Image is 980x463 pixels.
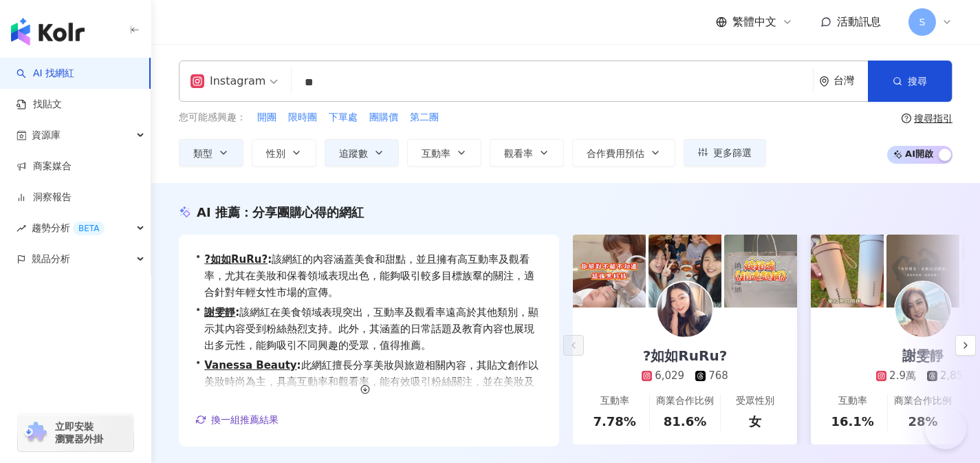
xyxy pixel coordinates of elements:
span: environment [819,76,829,87]
img: KOL Avatar [657,282,712,337]
div: 2.9萬 [889,369,916,383]
div: 6,029 [655,369,684,383]
span: 團購價 [369,111,398,125]
span: question-circle [902,114,911,123]
span: 開團 [257,111,276,125]
span: 此網紅擅長分享美妝與旅遊相關內容，其貼文創作以美妝時尚為主，具高互動率和觀看率，能有效吸引粉絲關注，並在美妝及保養領域展示專業知識，適合品牌合作。 [204,357,543,407]
div: AI 推薦 ： [197,204,364,221]
a: 洞察報告 [17,191,72,204]
button: 合作費用預估 [572,139,675,166]
span: 趨勢分析 [32,213,105,244]
span: 活動訊息 [837,15,881,28]
div: 女 [749,413,761,430]
span: 限時團 [288,111,317,125]
span: 追蹤數 [339,148,368,159]
button: 搜尋 [868,61,952,102]
div: 768 [708,369,728,383]
button: 團購價 [369,110,399,125]
a: ?如如RuRu? [204,253,268,266]
a: searchAI 找網紅 [17,67,74,80]
button: 類型 [179,139,243,166]
span: S [919,14,926,30]
button: 互動率 [407,139,481,166]
div: 2,851 [940,369,970,383]
img: logo [11,18,85,45]
div: 81.6% [664,413,706,430]
a: Vanessa Beauty [204,359,296,372]
a: chrome extension立即安裝 瀏覽器外掛 [18,414,133,451]
div: 商業合作比例 [894,394,952,408]
a: 找貼文 [17,98,62,111]
span: 繁體中文 [732,14,776,30]
iframe: Help Scout Beacon - Open [925,408,966,449]
button: 開團 [257,110,277,125]
span: 換一組推薦結果 [211,414,279,425]
img: post-image [573,235,646,308]
span: : [268,253,272,266]
span: : [235,306,239,319]
span: 資源庫 [32,120,61,151]
span: : [297,359,301,372]
button: 觀看率 [490,139,564,166]
span: 合作費用預估 [587,148,644,159]
span: 立即安裝 瀏覽器外掛 [55,420,103,445]
img: post-image [724,235,797,308]
div: 28% [908,413,937,430]
span: 第二團 [410,111,439,125]
span: 搜尋 [908,76,927,87]
span: 互動率 [422,148,450,159]
a: 謝雯靜 [204,306,235,319]
button: 限時團 [287,110,318,125]
button: 換一組推薦結果 [195,409,279,430]
img: post-image [811,235,884,308]
img: KOL Avatar [895,282,950,337]
div: • [195,304,543,354]
div: 台灣 [834,75,868,87]
span: 分享團購心得的網紅 [252,205,364,219]
span: 更多篩選 [713,147,752,158]
div: • [195,251,543,301]
button: 更多篩選 [684,139,766,166]
a: 商案媒合 [17,160,72,173]
div: 互動率 [600,394,629,408]
div: BETA [73,222,105,235]
div: Instagram [190,70,265,92]
span: 該網紅的內容涵蓋美食和甜點，並且擁有高互動率及觀看率，尤其在美妝和保養領域表現出色，能夠吸引較多目標族羣的關注，適合針對年輕女性市場的宣傳。 [204,251,543,301]
span: 性別 [266,148,285,159]
a: ?如如RuRu?6,029768互動率7.78%商業合作比例81.6%受眾性別女 [573,308,797,444]
button: 第二團 [409,110,439,125]
span: 觀看率 [504,148,533,159]
div: 商業合作比例 [656,394,714,408]
div: 受眾性別 [736,394,774,408]
div: 7.78% [593,413,635,430]
button: 下單處 [328,110,358,125]
button: 性別 [252,139,316,166]
div: 互動率 [838,394,867,408]
button: 追蹤數 [325,139,399,166]
span: 競品分析 [32,244,70,274]
span: 該網紅在美食領域表現突出，互動率及觀看率遠高於其他類別，顯示其內容受到粉絲熱烈支持。此外，其涵蓋的日常話題及教育內容也展現出多元性，能夠吸引不同興趣的受眾，值得推薦。 [204,304,543,354]
img: post-image [886,235,959,308]
span: 下單處 [329,111,358,125]
img: post-image [649,235,721,308]
img: chrome extension [22,422,49,444]
div: • [195,357,543,407]
div: 謝雯靜 [889,346,957,365]
span: 類型 [193,148,213,159]
div: ?如如RuRu? [629,346,741,365]
span: rise [17,224,26,233]
div: 搜尋指引 [914,113,952,124]
span: 您可能感興趣： [179,111,246,125]
div: 16.1% [831,413,873,430]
